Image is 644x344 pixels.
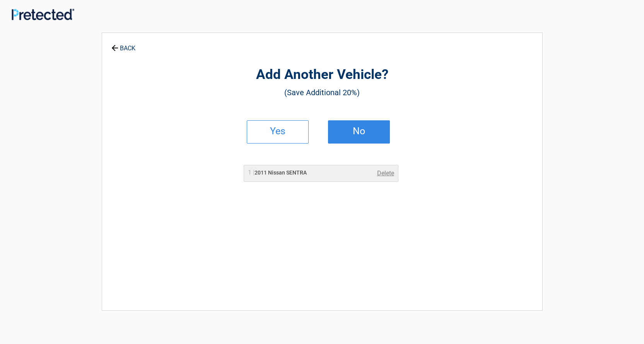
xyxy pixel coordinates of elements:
h2: No [336,128,382,134]
a: Delete [377,169,394,178]
span: 1 | [248,169,255,176]
h2: Add Another Vehicle? [145,66,500,84]
h2: 2011 Nissan SENTRA [248,169,307,177]
a: BACK [110,38,137,51]
h3: (Save Additional 20%) [145,86,500,99]
h2: Yes [255,128,301,134]
img: Main Logo [12,9,74,20]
